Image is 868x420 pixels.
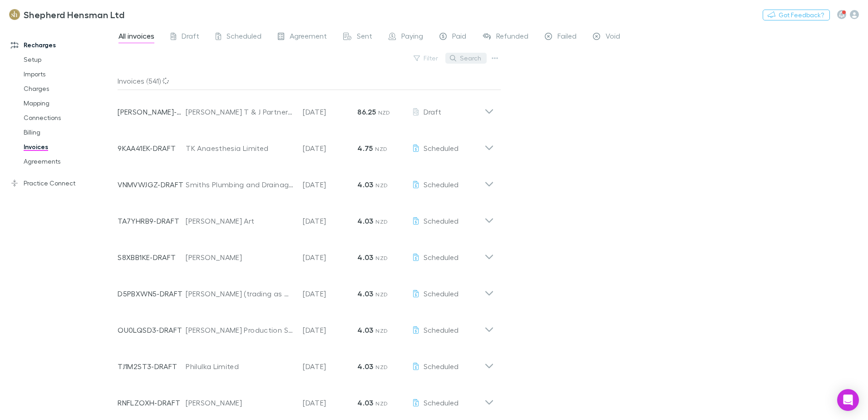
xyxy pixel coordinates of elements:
[15,125,123,140] a: Billing
[186,215,294,226] div: [PERSON_NAME] Art
[15,81,123,96] a: Charges
[9,9,20,20] img: Shepherd Hensman Ltd's Logo
[375,291,388,298] span: NZD
[357,398,373,407] strong: 4.03
[303,361,357,372] p: [DATE]
[375,145,387,152] span: NZD
[303,288,357,299] p: [DATE]
[110,272,501,308] div: D5PBXWN5-DRAFT[PERSON_NAME] (trading as Wairoa Driving Academy)[DATE]4.03 NZDScheduled
[15,67,123,81] a: Imports
[4,4,130,25] a: Shepherd Hensman Ltd
[452,31,466,43] span: Paid
[15,140,123,154] a: Invoices
[424,107,441,116] span: Draft
[186,252,294,263] div: [PERSON_NAME]
[357,289,373,298] strong: 4.03
[186,361,294,372] div: Philulka Limited
[375,218,388,225] span: NZD
[424,216,459,225] span: Scheduled
[303,215,357,226] p: [DATE]
[424,253,459,261] span: Scheduled
[303,106,357,117] p: [DATE]
[378,109,390,116] span: NZD
[303,179,357,190] p: [DATE]
[15,154,123,169] a: Agreements
[424,362,459,370] span: Scheduled
[2,176,123,190] a: Practice Connect
[186,179,294,190] div: Smiths Plumbing and Drainage Limited
[15,110,123,125] a: Connections
[118,31,154,43] span: All invoices
[424,398,459,407] span: Scheduled
[110,163,501,199] div: VNMVWJGZ-DRAFTSmiths Plumbing and Drainage Limited[DATE]4.03 NZDScheduled
[118,106,186,117] p: [PERSON_NAME]-0632
[118,288,186,299] p: D5PBXWN5-DRAFT
[15,52,123,67] a: Setup
[110,345,501,381] div: TJ1M2ST3-DRAFTPhilulka Limited[DATE]4.03 NZDScheduled
[24,9,124,20] h3: Shepherd Hensman Ltd
[110,308,501,345] div: OU0LQSD3-DRAFT[PERSON_NAME] Production Services Limited[DATE]4.03 NZDScheduled
[375,255,388,261] span: NZD
[186,288,294,299] div: [PERSON_NAME] (trading as Wairoa Driving Academy)
[837,389,859,411] div: Open Intercom Messenger
[496,31,528,43] span: Refunded
[118,252,186,263] p: S8XBB1KE-DRAFT
[15,96,123,110] a: Mapping
[357,107,376,116] strong: 86.25
[357,253,373,262] strong: 4.03
[357,180,373,189] strong: 4.03
[424,180,459,189] span: Scheduled
[2,38,123,52] a: Recharges
[401,31,423,43] span: Paying
[290,31,327,43] span: Agreement
[357,31,372,43] span: Sent
[375,400,388,407] span: NZD
[357,325,373,335] strong: 4.03
[182,31,199,43] span: Draft
[375,182,388,189] span: NZD
[375,327,388,334] span: NZD
[357,216,373,225] strong: 4.03
[424,325,459,334] span: Scheduled
[303,397,357,408] p: [DATE]
[227,31,261,43] span: Scheduled
[118,143,186,154] p: 9KAA41EK-DRAFT
[186,106,294,117] div: [PERSON_NAME] T & J Partnership
[357,144,373,153] strong: 4.75
[186,325,294,335] div: [PERSON_NAME] Production Services Limited
[186,397,294,408] div: [PERSON_NAME]
[445,53,487,64] button: Search
[303,252,357,263] p: [DATE]
[186,143,294,154] div: TK Anaesthesia Limited
[303,325,357,335] p: [DATE]
[557,31,577,43] span: Failed
[110,235,501,272] div: S8XBB1KE-DRAFT[PERSON_NAME][DATE]4.03 NZDScheduled
[303,143,357,154] p: [DATE]
[424,289,459,298] span: Scheduled
[409,53,444,64] button: Filter
[606,31,620,43] span: Void
[118,179,186,190] p: VNMVWJGZ-DRAFT
[110,126,501,163] div: 9KAA41EK-DRAFTTK Anaesthesia Limited[DATE]4.75 NZDScheduled
[118,397,186,408] p: RNFLZOXH-DRAFT
[357,362,373,371] strong: 4.03
[118,325,186,335] p: OU0LQSD3-DRAFT
[763,10,830,20] button: Got Feedback?
[424,144,459,152] span: Scheduled
[110,381,501,417] div: RNFLZOXH-DRAFT[PERSON_NAME][DATE]4.03 NZDScheduled
[110,90,501,126] div: [PERSON_NAME]-0632[PERSON_NAME] T & J Partnership[DATE]86.25 NZDDraft
[375,364,388,370] span: NZD
[118,215,186,226] p: TA7YHRB9-DRAFT
[110,199,501,235] div: TA7YHRB9-DRAFT[PERSON_NAME] Art[DATE]4.03 NZDScheduled
[118,361,186,372] p: TJ1M2ST3-DRAFT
